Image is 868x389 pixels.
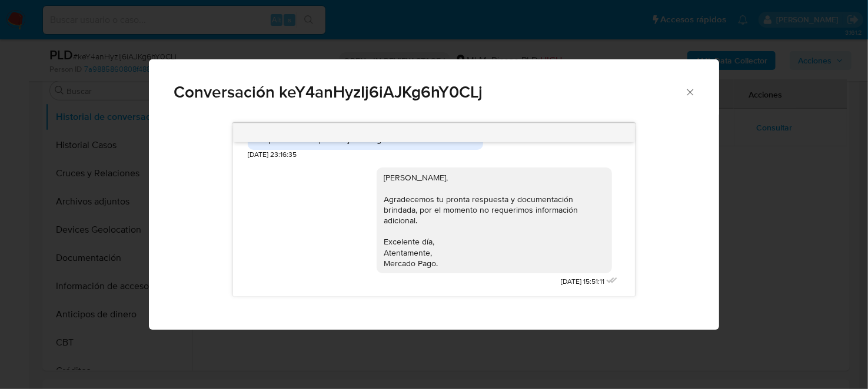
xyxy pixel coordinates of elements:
[384,172,605,269] div: [PERSON_NAME], Agradecemos tu pronta respuesta y documentación brindada, por el momento no requer...
[248,150,297,160] span: [DATE] 23:16:35
[561,277,604,287] span: [DATE] 15:51:11
[149,59,719,330] div: Comunicación
[684,86,695,97] button: Cerrar
[255,113,476,145] div: Si requiere otra nómina mía o estado de cuenta le envío el de mis tarjetas en [GEOGRAPHIC_DATA] y...
[174,84,684,100] span: Conversación keY4anHyzIj6iAJKg6hY0CLj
